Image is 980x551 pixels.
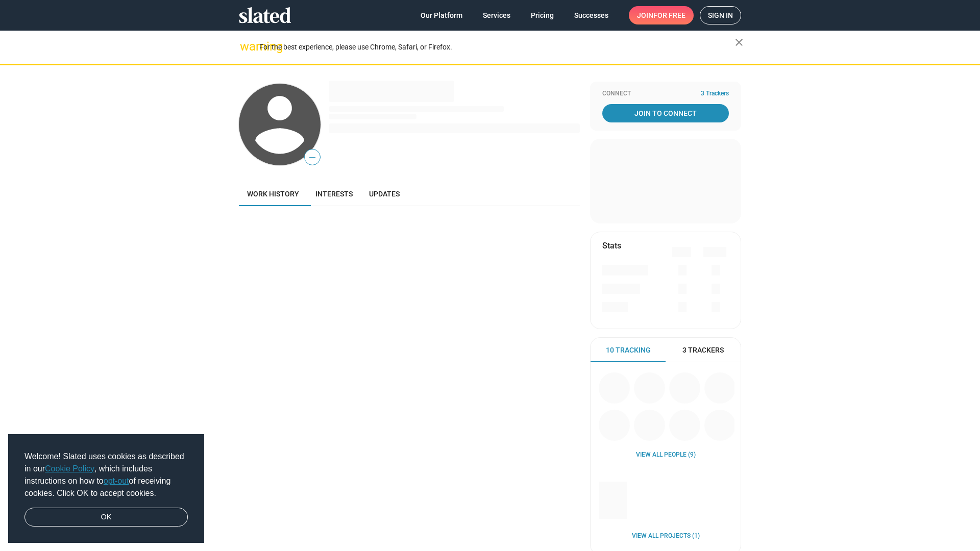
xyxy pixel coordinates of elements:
a: Joinfor free [629,6,694,24]
a: View all Projects (1) [632,532,700,540]
span: Updates [369,190,400,198]
a: Pricing [523,6,562,24]
span: Our Platform [421,6,462,24]
span: Join To Connect [604,104,727,122]
a: Successes [566,6,617,24]
span: Interests [315,190,353,198]
span: Join [637,6,685,24]
span: Successes [574,6,608,24]
mat-icon: warning [240,40,252,53]
a: Work history [239,182,307,206]
a: Join To Connect [602,104,729,122]
a: View all People (9) [636,451,696,459]
span: Services [483,6,510,24]
a: dismiss cookie message [24,508,188,527]
span: Work history [247,190,299,198]
span: 3 Trackers [701,90,729,98]
mat-icon: close [733,36,745,48]
mat-card-title: Stats [602,240,621,251]
a: Our Platform [412,6,471,24]
span: 3 Trackers [682,345,724,355]
span: — [305,151,320,164]
a: Updates [361,182,408,206]
span: 10 Tracking [606,345,651,355]
div: cookieconsent [8,434,204,543]
a: Cookie Policy [45,464,94,473]
a: opt-out [104,477,129,485]
a: Sign in [700,6,741,24]
span: Pricing [531,6,554,24]
span: Welcome! Slated uses cookies as described in our , which includes instructions on how to of recei... [24,450,188,499]
a: Interests [307,182,361,206]
span: for free [653,6,685,24]
span: Sign in [708,7,733,24]
div: For the best experience, please use Chrome, Safari, or Firefox. [259,40,735,54]
a: Services [475,6,519,24]
div: Connect [602,90,729,98]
